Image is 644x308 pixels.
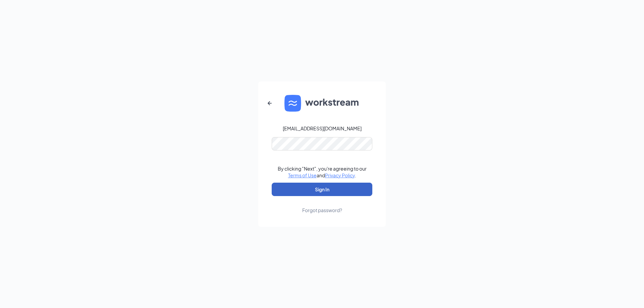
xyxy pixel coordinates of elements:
[278,165,367,179] div: By clicking "Next", you're agreeing to our and .
[302,207,342,213] div: Forgot password?
[288,172,317,178] a: Terms of Use
[325,172,355,178] a: Privacy Policy
[284,95,360,112] img: WS logo and Workstream text
[266,99,274,107] svg: ArrowLeftNew
[272,183,372,196] button: Sign In
[283,125,362,132] div: [EMAIL_ADDRESS][DOMAIN_NAME]
[262,95,278,111] button: ArrowLeftNew
[302,196,342,213] a: Forgot password?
